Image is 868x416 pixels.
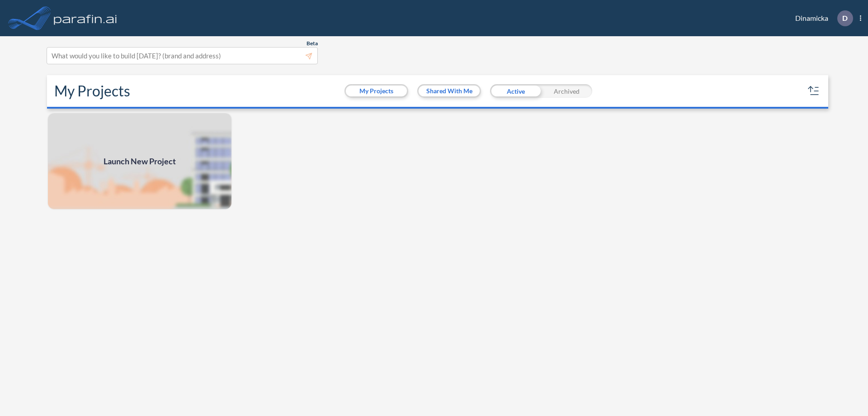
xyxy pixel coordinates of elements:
[47,112,232,210] img: add
[419,86,480,96] button: Shared With Me
[54,82,130,100] h2: My Projects
[541,84,592,98] div: Archived
[346,86,407,96] button: My Projects
[782,10,861,26] div: Dinamicka
[104,155,176,167] span: Launch New Project
[807,84,821,98] button: sort
[490,84,541,98] div: Active
[307,40,318,47] span: Beta
[52,9,119,27] img: logo
[842,14,848,22] p: D
[47,112,232,210] a: Launch New Project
